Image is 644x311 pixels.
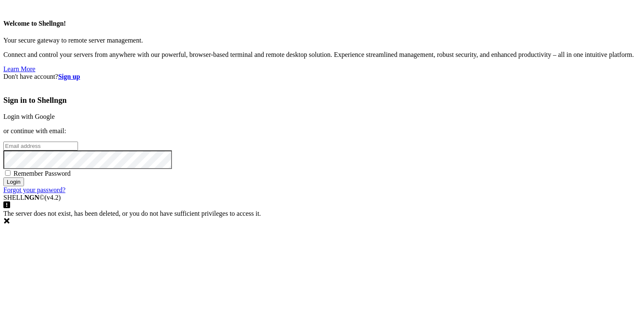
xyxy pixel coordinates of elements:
b: NGN [24,194,40,201]
input: Login [3,177,24,186]
a: Sign up [58,73,80,80]
a: Forgot your password? [3,186,65,193]
h4: Welcome to Shellngn! [3,20,641,27]
span: Remember Password [13,170,71,177]
p: Connect and control your servers from anywhere with our powerful, browser-based terminal and remo... [3,51,641,59]
h3: Sign in to Shellngn [3,96,641,105]
input: Email address [3,142,78,150]
a: Learn More [3,65,35,72]
img: Shellngn [3,3,34,11]
a: Login with Google [3,113,55,120]
span: SHELL © [3,194,61,201]
p: Your secure gateway to remote server management. [3,37,641,44]
div: The server does not exist, has been deleted, or you do not have sufficient privileges to access it. [3,210,641,226]
span: 4.2.0 [45,194,61,201]
p: or continue with email: [3,127,641,135]
input: Remember Password [5,170,11,176]
img: Shellngn [3,80,34,88]
div: Don't have account? [3,73,641,80]
div: Dismiss this notification [3,217,641,226]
